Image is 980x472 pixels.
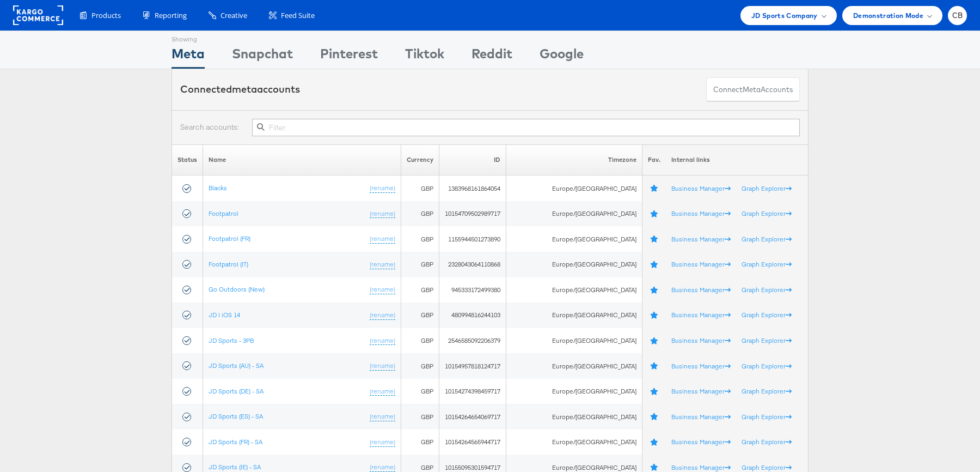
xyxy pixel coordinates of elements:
[742,336,792,344] a: Graph Explorer
[439,252,506,277] td: 2328043064110868
[671,184,731,192] a: Business Manager
[401,176,439,201] td: GBP
[401,252,439,277] td: GBP
[439,379,506,404] td: 10154274398459717
[155,10,187,21] span: Reporting
[209,336,254,344] a: JD Sports - 3PB
[671,260,731,268] a: Business Manager
[853,10,923,21] span: Demonstration Mode
[91,10,121,21] span: Products
[401,353,439,379] td: GBP
[671,311,731,319] a: Business Manager
[401,277,439,303] td: GBP
[742,362,792,370] a: Graph Explorer
[742,286,792,294] a: Graph Explorer
[742,184,792,192] a: Graph Explorer
[506,176,642,201] td: Europe/[GEOGRAPHIC_DATA]
[370,412,395,421] a: (rename)
[506,404,642,429] td: Europe/[GEOGRAPHIC_DATA]
[401,328,439,354] td: GBP
[506,144,642,176] th: Timezone
[401,302,439,328] td: GBP
[209,260,248,268] a: Footpatrol (IT)
[401,226,439,252] td: GBP
[401,429,439,455] td: GBP
[439,404,506,429] td: 10154264654069717
[439,176,506,201] td: 1383968161864054
[370,438,395,447] a: (rename)
[370,285,395,294] a: (rename)
[671,362,731,370] a: Business Manager
[439,429,506,455] td: 10154264565944717
[671,413,731,421] a: Business Manager
[671,438,731,446] a: Business Manager
[209,311,240,319] a: JD | iOS 14
[671,209,731,217] a: Business Manager
[706,77,800,102] button: ConnectmetaAccounts
[506,328,642,354] td: Europe/[GEOGRAPHIC_DATA]
[506,302,642,328] td: Europe/[GEOGRAPHIC_DATA]
[220,10,247,21] span: Creative
[671,463,731,471] a: Business Manager
[209,463,261,471] a: JD Sports (IE) - SA
[506,353,642,379] td: Europe/[GEOGRAPHIC_DATA]
[671,235,731,243] a: Business Manager
[671,387,731,395] a: Business Manager
[439,201,506,227] td: 10154709502989717
[506,252,642,277] td: Europe/[GEOGRAPHIC_DATA]
[209,184,227,192] a: Blacks
[506,429,642,455] td: Europe/[GEOGRAPHIC_DATA]
[320,44,378,69] div: Pinterest
[171,31,205,44] div: Showing
[439,328,506,354] td: 2546585092206379
[952,12,963,19] span: CB
[209,412,263,420] a: JD Sports (ES) - SA
[370,311,395,320] a: (rename)
[401,201,439,227] td: GBP
[370,463,395,472] a: (rename)
[370,387,395,396] a: (rename)
[370,336,395,346] a: (rename)
[439,353,506,379] td: 10154957818124717
[209,438,262,446] a: JD Sports (FR) - SA
[232,83,257,95] span: meta
[742,311,792,319] a: Graph Explorer
[439,144,506,176] th: ID
[370,234,395,244] a: (rename)
[506,277,642,303] td: Europe/[GEOGRAPHIC_DATA]
[171,44,205,69] div: Meta
[742,235,792,243] a: Graph Explorer
[209,361,264,370] a: JD Sports (AU) - SA
[281,10,315,21] span: Feed Suite
[401,144,439,176] th: Currency
[742,387,792,395] a: Graph Explorer
[370,361,395,371] a: (rename)
[671,286,731,294] a: Business Manager
[401,379,439,404] td: GBP
[439,302,506,328] td: 480994816244103
[203,144,401,176] th: Name
[671,336,731,344] a: Business Manager
[209,209,238,217] a: Footpatrol
[506,379,642,404] td: Europe/[GEOGRAPHIC_DATA]
[506,226,642,252] td: Europe/[GEOGRAPHIC_DATA]
[742,413,792,421] a: Graph Explorer
[370,260,395,269] a: (rename)
[232,44,293,69] div: Snapchat
[209,285,265,293] a: Go Outdoors (New)
[439,277,506,303] td: 945333172499380
[751,10,818,21] span: JD Sports Company
[742,209,792,217] a: Graph Explorer
[252,119,800,136] input: Filter
[506,201,642,227] td: Europe/[GEOGRAPHIC_DATA]
[370,184,395,193] a: (rename)
[401,404,439,429] td: GBP
[180,82,300,96] div: Connected accounts
[439,226,506,252] td: 1155944501273890
[742,463,792,471] a: Graph Explorer
[370,209,395,219] a: (rename)
[742,260,792,268] a: Graph Explorer
[209,234,250,243] a: Footpatrol (FR)
[742,438,792,446] a: Graph Explorer
[743,84,761,95] span: meta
